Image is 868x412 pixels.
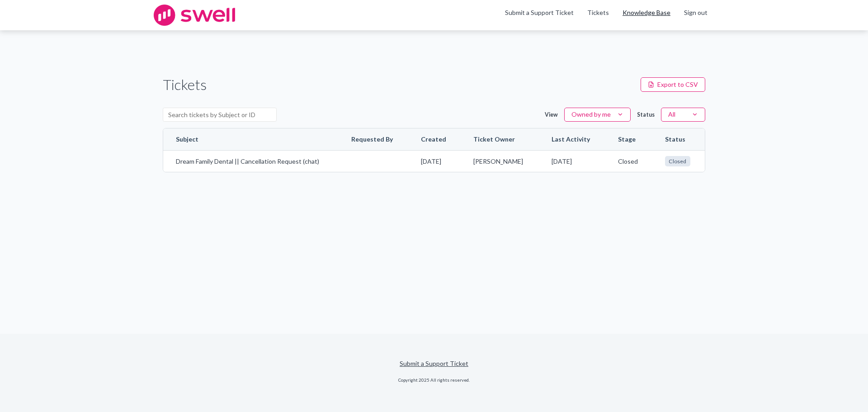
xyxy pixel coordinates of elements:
nav: Swell CX Support [498,8,714,23]
a: Knowledge Base [623,8,670,17]
span: [PERSON_NAME] [473,157,526,166]
button: Owned by me [564,108,631,122]
th: Created [408,128,461,150]
th: Status [652,128,705,150]
ul: Main menu [498,8,714,23]
th: Stage [605,128,652,150]
label: Status [637,111,655,118]
th: Last Activity [539,128,605,150]
h1: Tickets [163,75,207,95]
img: swell [154,5,235,26]
a: Tickets [587,8,609,17]
button: Export to CSV [641,77,705,92]
iframe: Chat Widget [713,314,868,412]
span: Closed [618,157,640,166]
a: Submit a Support Ticket [400,360,468,367]
label: View [545,111,558,118]
th: Ticket Owner [461,128,539,150]
button: All [661,108,705,122]
td: [DATE] [408,150,461,172]
th: Requested By [339,128,408,150]
td: [DATE] [539,150,605,172]
a: Dream Family Dental || Cancellation Request (chat) [176,157,326,166]
a: Sign out [684,8,708,17]
div: Navigation Menu [580,8,714,23]
a: Submit a Support Ticket [505,9,574,16]
span: Closed [665,156,690,166]
input: Search tickets by Subject or ID [163,108,277,122]
th: Subject [163,128,339,150]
